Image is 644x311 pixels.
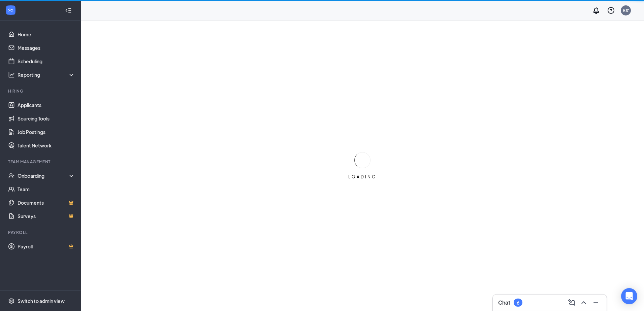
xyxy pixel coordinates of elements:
div: Team Management [8,159,74,165]
a: Sourcing Tools [18,112,75,125]
svg: UserCheck [8,172,15,179]
svg: Notifications [592,6,600,14]
div: Open Intercom Messenger [621,288,637,304]
a: Team [18,182,75,196]
svg: QuestionInfo [607,6,615,14]
button: Minimize [590,297,601,308]
div: Switch to admin view [18,298,65,304]
svg: Settings [8,298,15,304]
div: Reporting [18,71,75,78]
div: R# [623,7,629,13]
a: Talent Network [18,139,75,152]
h3: Chat [498,299,510,306]
a: Applicants [18,98,75,112]
svg: WorkstreamLogo [7,7,14,13]
svg: Collapse [65,7,72,14]
div: Payroll [8,230,74,235]
svg: Analysis [8,71,15,78]
a: Messages [18,41,75,55]
div: 6 [517,300,519,306]
a: Home [18,28,75,41]
a: PayrollCrown [18,240,75,253]
div: Hiring [8,88,74,94]
svg: Minimize [592,299,600,307]
a: DocumentsCrown [18,196,75,209]
a: Scheduling [18,55,75,68]
a: Job Postings [18,125,75,139]
svg: ChevronUp [580,299,588,307]
div: LOADING [346,174,379,180]
a: SurveysCrown [18,209,75,223]
svg: ComposeMessage [568,299,576,307]
button: ChevronUp [578,297,589,308]
div: Onboarding [18,172,69,179]
button: ComposeMessage [566,297,577,308]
